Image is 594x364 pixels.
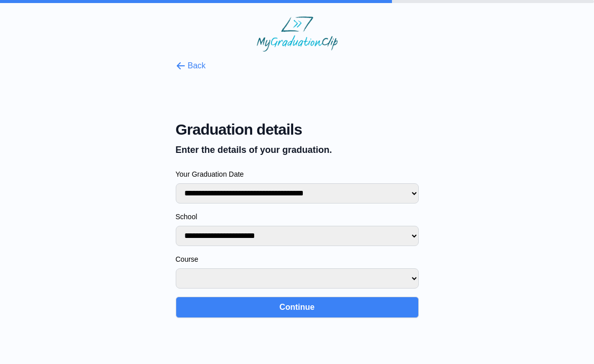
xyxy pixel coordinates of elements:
[176,254,419,264] label: Course
[176,169,419,179] label: Your Graduation Date
[257,16,338,52] img: MyGraduationClip
[176,60,206,72] button: Back
[176,143,419,157] p: Enter the details of your graduation.
[176,120,419,139] span: Graduation details
[176,297,419,318] button: Continue
[176,212,419,222] label: School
